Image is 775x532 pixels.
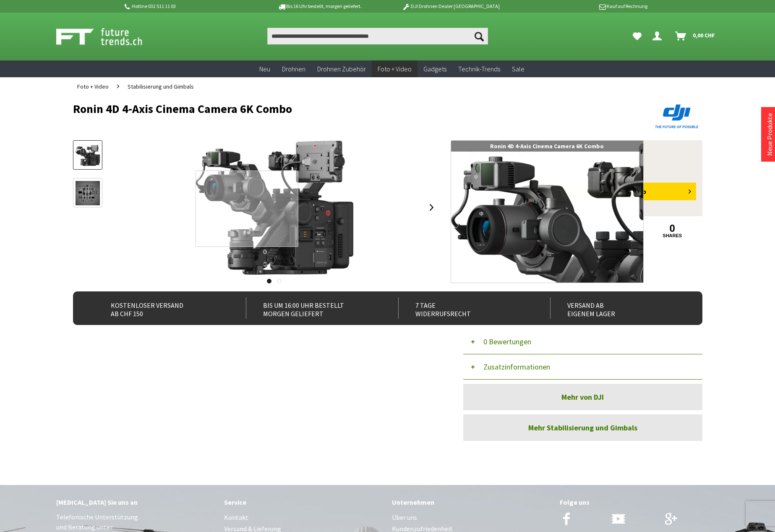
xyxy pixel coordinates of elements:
[392,512,551,523] a: Über uns
[506,60,530,78] a: Sale
[123,77,198,96] a: Stabilisierung und Gimbals
[643,233,702,238] a: shares
[267,28,488,45] input: Produkt, Marke, Kategorie, EAN, Artikelnummer…
[649,28,668,45] a: Dein Konto
[378,65,412,73] span: Foto + Video
[73,77,113,96] a: Foto + Video
[512,65,524,73] span: Sale
[254,1,385,11] p: Bis 16 Uhr bestellt, morgen geliefert.
[490,142,604,150] span: Ronin 4D 4-Axis Cinema Camera 6K Combo
[128,83,194,90] span: Stabilisierung und Gimbals
[56,497,216,508] div: [MEDICAL_DATA] Sie uns an
[398,298,532,319] div: 7 Tage Widerrufsrecht
[372,60,418,78] a: Foto + Video
[643,224,702,233] a: 0
[550,298,684,319] div: Versand ab eigenem Lager
[94,298,228,319] div: Kostenloser Versand ab CHF 150
[123,1,254,11] p: Hotline 032 511 11 03
[56,26,161,47] img: Shop Futuretrends - zur Startseite wechseln
[418,60,452,78] a: Gadgets
[259,65,270,73] span: Neu
[463,414,702,441] a: Mehr Stabilisierung und Gimbals
[76,145,100,165] img: Vorschau: Ronin 4D 4-Axis Cinema Camera 6K Combo
[77,83,109,90] span: Foto + Video
[276,60,311,78] a: Drohnen
[196,140,353,275] img: Ronin 4D 4-Axis Cinema Camera 6K Combo
[470,28,488,45] button: Suchen
[629,28,646,45] a: Meine Favoriten
[224,497,384,508] div: Service
[385,1,516,11] p: DJI Drohnen Dealer [GEOGRAPHIC_DATA]
[392,497,551,508] div: Unternehmen
[224,512,384,523] a: Kontakt
[765,113,774,156] a: Neue Produkte
[73,102,577,115] h1: Ronin 4D 4-Axis Cinema Camera 6K Combo
[560,497,719,508] div: Folge uns
[458,65,500,73] span: Technik-Trends
[463,354,702,380] button: Zusatzinformationen
[463,329,702,354] button: 0 Bewertungen
[311,60,372,78] a: Drohnen Zubehör
[246,298,380,319] div: Bis um 16:00 Uhr bestellt Morgen geliefert
[652,102,702,130] img: DJI
[452,60,506,78] a: Technik-Trends
[672,28,719,45] a: Warenkorb
[463,384,702,410] a: Mehr von DJI
[253,60,276,78] a: Neu
[317,65,366,73] span: Drohnen Zubehör
[517,1,647,11] p: Kauf auf Rechnung
[693,29,715,42] span: 0,00 CHF
[282,65,305,73] span: Drohnen
[423,65,446,73] span: Gadgets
